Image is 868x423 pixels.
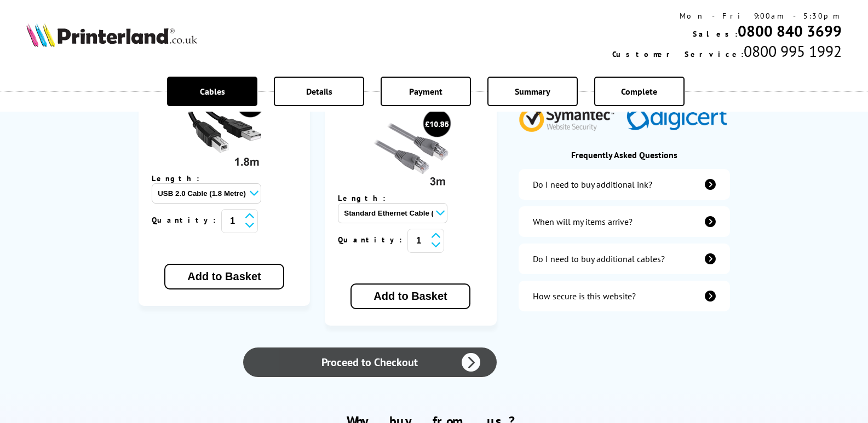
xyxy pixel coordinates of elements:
[515,86,550,97] span: Summary
[519,206,730,237] a: items-arrive
[519,169,730,200] a: additional-ink
[183,89,265,171] img: usb cable
[338,235,407,245] span: Quantity:
[338,193,396,203] span: Length:
[243,347,496,377] a: Proceed to Checkout
[409,86,442,97] span: Payment
[152,215,221,225] span: Quantity:
[612,49,744,59] span: Customer Service:
[744,41,842,61] span: 0800 995 1992
[612,11,842,21] div: Mon - Fri 9:00am - 5:30pm
[533,291,636,302] div: How secure is this website?
[519,281,730,311] a: secure-website
[519,244,730,274] a: additional-cables
[621,86,657,97] span: Complete
[533,179,652,190] div: Do I need to buy additional ink?
[738,21,842,41] a: 0800 840 3699
[164,264,284,289] button: Add to Basket
[26,23,197,47] img: Printerland Logo
[200,86,225,97] span: Cables
[370,109,452,191] img: Ethernet cable
[519,101,622,132] img: Symantec Website Security
[693,29,738,39] span: Sales:
[350,283,470,309] button: Add to Basket
[306,86,332,97] span: Details
[519,149,730,160] div: Frequently Asked Questions
[533,216,633,227] div: When will my items arrive?
[152,173,210,183] span: Length:
[626,107,730,132] img: Digicert
[533,253,665,264] div: Do I need to buy additional cables?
